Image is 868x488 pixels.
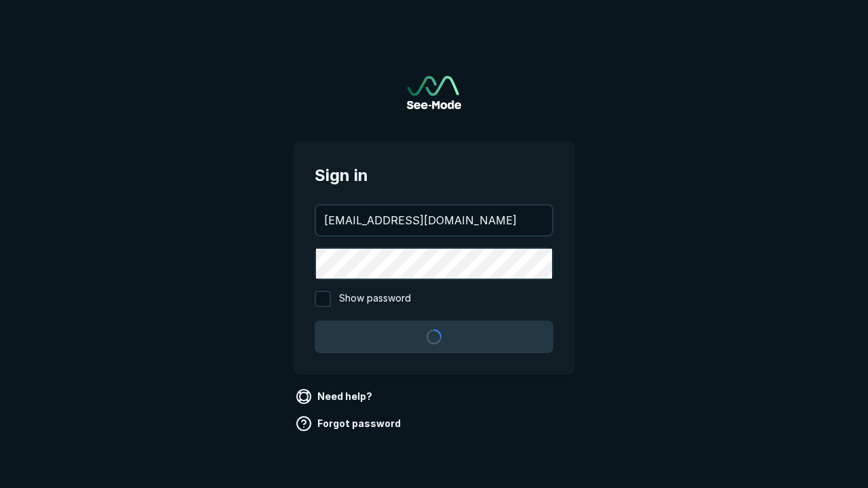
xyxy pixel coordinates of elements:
span: Show password [339,291,411,307]
input: your@email.com [316,205,552,235]
img: See-Mode Logo [407,76,461,109]
a: Forgot password [293,413,406,434]
a: Go to sign in [407,76,461,109]
a: Need help? [293,386,378,407]
span: Sign in [315,163,553,188]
